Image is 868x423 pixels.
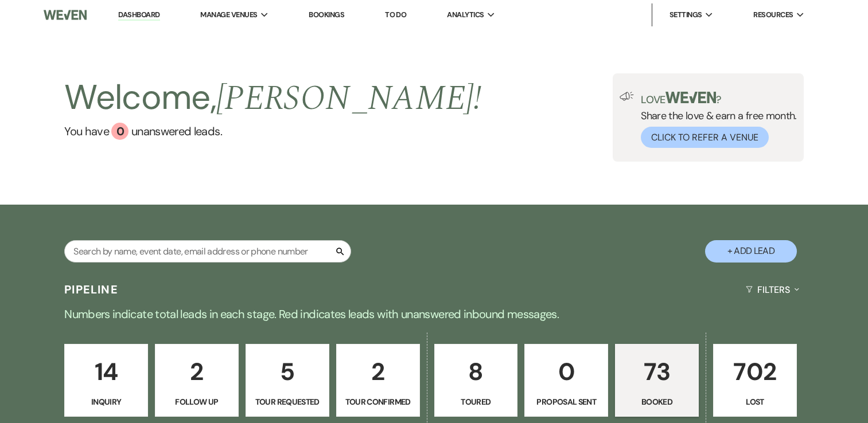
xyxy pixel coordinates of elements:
[385,10,406,19] a: To Do
[620,92,634,101] img: loud-speaker-illustration.svg
[162,352,231,391] p: 2
[721,395,789,408] p: Lost
[524,344,608,417] a: 0Proposal Sent
[442,395,511,408] p: Toured
[64,344,148,417] a: 14Inquiry
[434,344,518,417] a: 8Toured
[64,281,118,297] h3: Pipeline
[253,352,322,391] p: 5
[118,10,159,21] a: Dashboard
[64,240,351,263] input: Search by name, event date, email address or phone number
[641,127,769,148] button: Click to Refer a Venue
[670,9,702,21] span: Settings
[253,395,322,408] p: Tour Requested
[442,352,511,391] p: 8
[447,9,484,21] span: Analytics
[622,395,691,408] p: Booked
[21,305,847,323] p: Numbers indicate total leads in each stage. Red indicates leads with unanswered inbound messages.
[64,73,481,123] h2: Welcome,
[344,352,412,391] p: 2
[246,344,329,417] a: 5Tour Requested
[72,395,141,408] p: Inquiry
[634,92,797,148] div: Share the love & earn a free month.
[309,10,344,19] a: Bookings
[641,92,797,105] p: Love ?
[721,352,789,391] p: 702
[44,3,87,27] img: Weven Logo
[155,344,239,417] a: 2Follow Up
[615,344,699,417] a: 73Booked
[741,275,804,305] button: Filters
[713,344,797,417] a: 702Lost
[336,344,420,417] a: 2Tour Confirmed
[200,9,257,21] span: Manage Venues
[72,352,141,391] p: 14
[532,352,601,391] p: 0
[216,72,481,125] span: [PERSON_NAME] !
[64,123,481,140] a: You have 0 unanswered leads.
[532,395,601,408] p: Proposal Sent
[111,123,129,140] div: 0
[162,395,231,408] p: Follow Up
[344,395,412,408] p: Tour Confirmed
[753,9,793,21] span: Resources
[622,352,691,391] p: 73
[705,240,797,263] button: + Add Lead
[665,92,717,103] img: weven-logo-green.svg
